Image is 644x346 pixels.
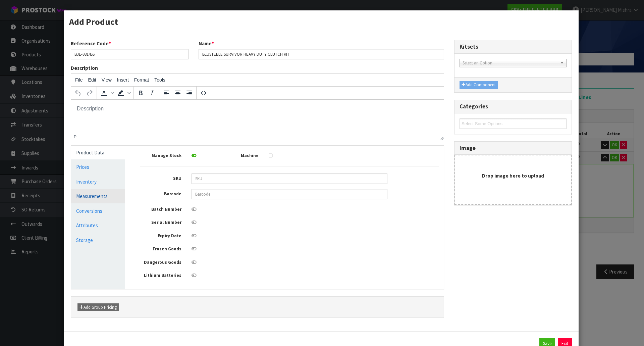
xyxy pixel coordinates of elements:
[135,217,186,226] label: Serial Number
[71,218,125,232] a: Attributes
[438,134,444,140] div: Resize
[199,40,214,47] label: Name
[135,270,186,279] label: Lithium Batteries
[172,87,183,99] button: Align center
[135,231,186,239] label: Expiry Date
[460,145,567,151] h3: Image
[71,49,189,59] input: Reference Code
[72,87,84,99] button: Undo
[71,175,125,189] a: Inventory
[135,204,186,213] label: Batch Number
[77,303,119,311] button: Add Group Pricing
[135,174,186,182] label: SKU
[199,49,444,59] input: Name
[135,189,186,197] label: Barcode
[192,189,387,199] input: Barcode
[161,87,172,99] button: Align left
[71,189,125,203] a: Measurements
[102,77,112,83] span: View
[460,103,567,110] h3: Categories
[460,81,498,89] button: Add Component
[71,160,125,174] a: Prices
[192,174,387,184] input: SKU
[71,204,125,218] a: Conversions
[71,100,444,134] iframe: Rich Text Area. Press ALT-0 for help.
[71,146,125,159] a: Product Data
[482,172,544,179] strong: Drop image here to upload
[460,44,567,50] h3: Kitsets
[71,40,111,47] label: Reference Code
[71,233,125,247] a: Storage
[115,87,132,99] div: Background color
[88,77,96,83] span: Edit
[198,87,209,99] button: Source code
[98,87,115,99] div: Text color
[75,77,83,83] span: File
[69,15,574,28] h3: Add Product
[135,257,186,266] label: Dangerous Goods
[134,77,149,83] span: Format
[135,151,186,159] label: Manage Stock
[135,87,146,99] button: Bold
[117,77,129,83] span: Insert
[135,244,186,252] label: Frozen Goods
[146,87,158,99] button: Italic
[463,59,557,67] span: Select an Option
[74,135,76,139] div: p
[154,77,165,83] span: Tools
[84,87,95,99] button: Redo
[212,151,263,159] label: Machine
[183,87,195,99] button: Align right
[71,64,98,71] label: Description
